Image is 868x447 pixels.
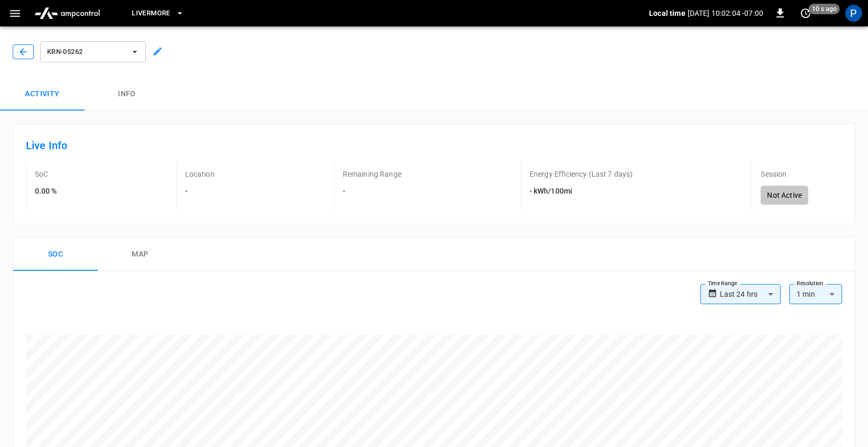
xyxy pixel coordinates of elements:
[797,279,823,288] label: Resolution
[13,238,98,271] button: Soc
[35,169,48,179] p: SoC
[789,284,842,304] div: 1 min
[720,284,781,304] div: Last 24 hrs
[343,169,401,179] p: Remaining Range
[35,186,57,197] h6: 0.00 %
[85,77,169,111] button: Info
[529,169,633,179] p: Energy Efficiency (Last 7 days)
[127,3,188,24] button: Livermore
[30,3,104,23] img: ampcontrol.io logo
[98,238,182,271] button: map
[708,279,737,288] label: Time Range
[529,186,633,197] h6: - kWh/100mi
[845,5,862,22] div: profile-icon
[343,186,401,197] h6: -
[185,169,215,179] p: Location
[797,5,814,22] button: set refresh interval
[767,190,802,200] p: Not Active
[809,4,840,14] span: 10 s ago
[649,8,686,19] p: Local time
[47,46,125,58] span: KRN-05262
[761,169,787,179] p: Session
[26,137,842,154] h6: Live Info
[185,186,188,197] h6: -
[132,7,170,20] span: Livermore
[688,8,763,19] p: [DATE] 10:02:04 -07:00
[40,41,146,62] button: KRN-05262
